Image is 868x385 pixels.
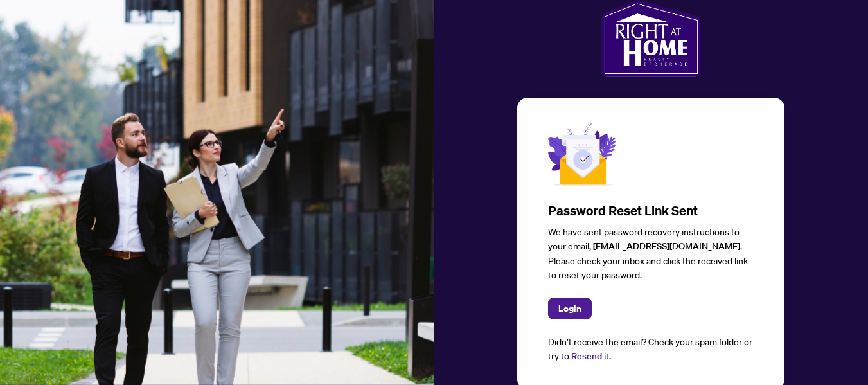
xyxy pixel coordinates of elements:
[548,335,754,364] div: Didn’t receive the email? Check your spam folder or try to it.
[558,298,581,319] span: Login
[593,240,740,252] span: [EMAIL_ADDRESS][DOMAIN_NAME]
[571,350,602,364] button: Resend
[548,202,754,220] h3: Password Reset Link sent
[548,225,754,282] div: We have sent password recovery instructions to your email, . Please check your inbox and click th...
[548,123,616,186] img: Mail Sent
[548,298,592,319] button: Login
